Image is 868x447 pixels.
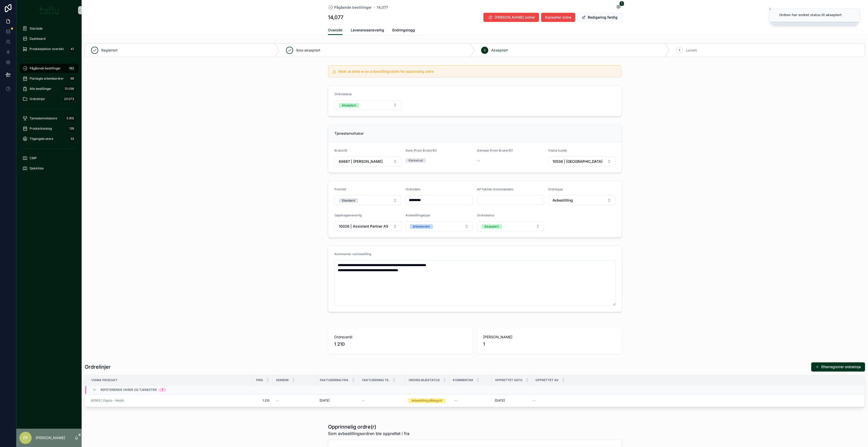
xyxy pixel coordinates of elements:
[477,187,513,191] span: AP faktisk leveransedato
[406,221,473,231] button: Select Button
[577,13,622,22] button: Redigering ferdig
[548,195,615,205] button: Select Button
[30,116,57,120] span: Tjenestemottakere
[334,213,362,217] span: Oppdragsansvarlig
[351,28,384,33] span: Leveranseansvarlig
[615,4,622,10] button: 1
[532,399,535,403] span: --
[68,65,76,71] div: 182
[19,74,79,83] a: Planlagte arbeidsordrer69
[91,378,118,382] span: Visma produkt
[30,97,45,101] span: Ordrelinjer
[30,166,44,170] span: Sjekkliste
[19,134,79,143] a: Tilgangsbrukere33
[342,198,355,203] div: Standard
[409,158,423,163] div: Konnerud
[477,158,480,163] span: --
[30,47,64,51] span: Produktpakker oversikt
[334,334,467,340] span: Ordreverdi
[19,44,79,54] a: Produktpakker oversikt41
[495,15,535,20] span: [PERSON_NAME] ordre!
[320,378,348,382] span: Fakturering fra
[19,164,79,173] a: Sjekkliste
[413,224,430,229] div: Enkeltordre
[362,378,389,382] span: Fakturering til
[411,398,442,403] div: Avbestilling påbegynt
[483,13,539,22] button: [PERSON_NAME] ordre!
[377,5,388,10] a: 14,077
[23,435,28,441] span: FF
[68,126,76,132] div: 139
[455,399,458,403] div: --
[19,114,79,123] a: Tjenestemottakere5 815
[334,341,467,348] span: 1 210
[255,399,270,403] a: 1 210
[406,187,420,191] span: Ordredato
[334,157,402,166] button: Select Button
[484,48,485,52] span: 3
[91,399,124,403] a: 60905 | Dignio - Mobili
[320,399,356,403] a: [DATE]
[483,334,616,340] span: [PERSON_NAME]
[19,94,79,104] a: Ordrelinjer23 073
[101,48,118,53] span: Registrert
[495,399,529,403] a: [DATE]
[339,159,383,164] span: 69667 | [PERSON_NAME]
[19,64,79,73] a: Pågående bestillinger182
[276,378,289,382] span: Serienr
[477,148,513,152] span: Adresse (from BrukerID)
[406,213,430,217] span: Avbestillingstype
[334,131,364,135] span: Tjenestemottaker
[276,399,279,403] span: --
[30,156,37,160] span: CMP
[334,195,402,205] button: Select Button
[483,341,616,348] span: 1
[548,187,563,191] span: Ordretype
[409,378,440,382] span: Ordrelinjestatus
[548,148,567,152] span: Visma kunde
[162,388,163,392] div: 1
[392,26,415,36] a: Endringslogg
[19,124,79,133] a: Produktkatalog139
[362,399,402,403] a: --
[406,148,437,152] span: Sone (from BrukerID)
[779,13,841,18] div: Ordren har endret status til akseptert
[16,20,82,180] div: scrollable content
[362,399,365,403] span: --
[19,154,79,163] a: CMP
[453,378,473,382] span: Kommentar
[69,136,76,142] div: 33
[334,100,402,110] button: Select Button
[495,399,505,403] span: [DATE]
[408,398,446,403] a: Avbestilling påbegynt
[91,399,249,403] a: 60905 | Dignio - Mobili
[30,137,53,141] span: Tilgangsbrukere
[392,28,415,33] span: Endringslogg
[545,15,571,20] span: Kanseller ordre
[328,14,343,21] h1: 14,077
[678,48,681,52] span: 4
[339,224,388,229] span: 10026 | Assistent Partner AS
[276,399,313,403] a: --
[495,378,522,382] span: Opprettet dato
[63,86,76,92] div: 13 056
[19,24,79,33] a: Startside
[535,378,559,382] span: Opprettet av
[342,103,356,108] div: Akseptert
[69,76,76,82] div: 69
[85,363,111,370] h1: Ordrelinjer
[338,70,617,73] h5: Merk at dette er en avbestillingsordre for opprinnelig ordre
[334,92,351,96] span: Ordrestatus
[491,48,508,53] span: Akseptert
[452,396,489,405] a: --
[30,87,52,91] span: Alle bestillinger
[30,66,61,70] span: Pågående bestillinger
[30,77,64,81] span: Planlagte arbeidsordrer
[552,198,573,203] span: Avbestilling
[69,46,76,52] div: 41
[334,187,346,191] span: Prioritet
[334,252,371,256] span: Kommentar ved bestilling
